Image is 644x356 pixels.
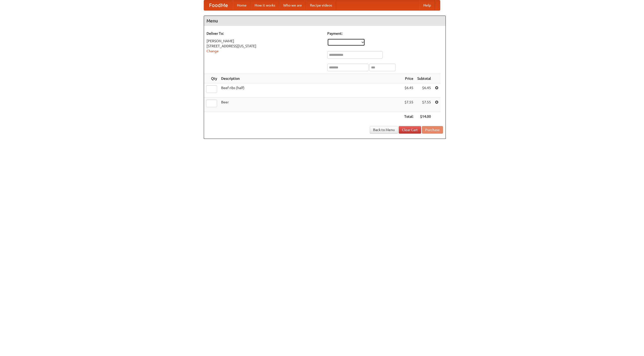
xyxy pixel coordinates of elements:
[279,0,306,10] a: Who we are
[415,83,433,98] td: $6.45
[402,83,415,98] td: $6.45
[204,0,233,10] a: FoodMe
[207,38,322,44] div: [PERSON_NAME]
[419,0,435,10] a: Help
[233,0,251,10] a: Home
[415,98,433,112] td: $7.55
[219,98,402,112] td: Beer
[402,112,415,121] th: Total:
[204,16,446,26] h4: Menu
[402,74,415,83] th: Price
[402,98,415,112] td: $7.55
[422,126,443,134] button: Purchase
[207,31,322,36] h5: Deliver To:
[327,31,443,36] h5: Payment:
[204,74,219,83] th: Qty
[251,0,279,10] a: How it works
[370,126,398,134] a: Back to Menu
[219,83,402,98] td: Beef ribs (half)
[399,126,421,134] a: Clear Cart
[219,74,402,83] th: Description
[207,44,322,49] div: [STREET_ADDRESS][US_STATE]
[415,112,433,121] th: $14.00
[306,0,336,10] a: Recipe videos
[415,74,433,83] th: Subtotal
[207,49,219,53] a: Change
